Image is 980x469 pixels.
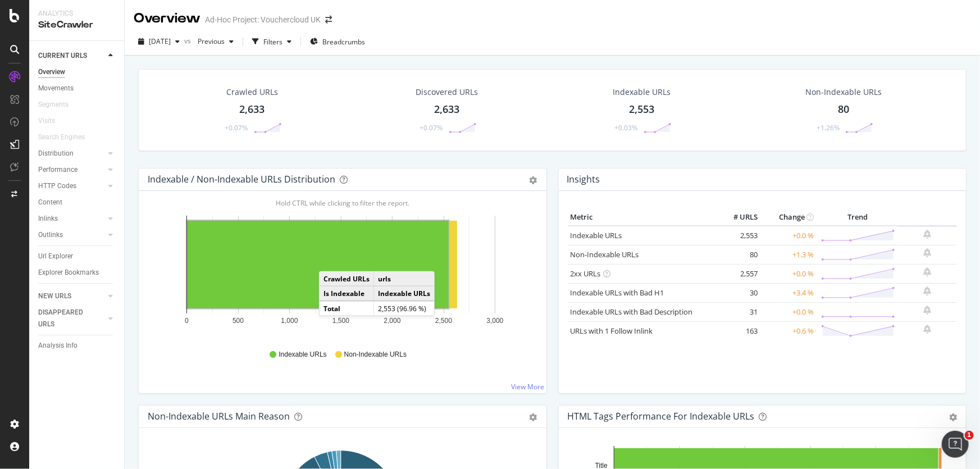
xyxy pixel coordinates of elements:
[322,37,365,47] span: Breadcrumbs
[38,164,105,176] a: Performance
[761,283,817,302] td: +3.4 %
[571,230,622,240] a: Indexable URLs
[332,317,349,325] text: 1,500
[38,115,66,127] a: Visits
[38,251,116,262] a: Url Explorer
[373,301,434,316] td: 2,553 (96.96 %)
[38,131,96,143] a: Search Engines
[613,86,671,98] div: Indexable URLs
[38,50,105,62] a: CURRENT URLS
[38,83,116,94] a: Movements
[571,307,693,317] a: Indexable URLs with Bad Description
[965,431,974,440] span: 1
[38,50,87,62] div: CURRENT URLS
[38,290,105,302] a: NEW URLS
[263,37,282,47] div: Filters
[38,148,105,160] a: Distribution
[38,290,71,302] div: NEW URLS
[148,411,290,422] div: Non-Indexable URLs Main Reason
[761,245,817,264] td: +1.3 %
[38,197,116,208] a: Content
[716,264,761,283] td: 2,557
[761,226,817,245] td: +0.0 %
[344,350,407,359] span: Non-Indexable URLs
[225,123,248,133] div: +0.07%
[38,131,85,143] div: Search Engines
[248,33,296,51] button: Filters
[761,209,817,226] th: Change
[184,36,193,45] span: vs
[373,272,434,286] td: urls
[306,33,370,51] button: Breadcrumbs
[761,302,817,321] td: +0.0 %
[716,321,761,340] td: 163
[567,172,600,187] h4: Insights
[924,306,932,315] div: bell-plus
[568,209,716,226] th: Metric
[325,16,332,24] div: arrow-right-arrow-left
[38,340,116,352] a: Analysis Info
[530,176,537,184] div: gear
[38,99,69,111] div: Segments
[148,209,534,339] svg: A chart.
[320,272,374,286] td: Crawled URLs
[38,180,76,192] div: HTTP Codes
[416,86,478,98] div: Discovered URLs
[806,86,882,98] div: Non-Indexable URLs
[716,209,761,226] th: # URLS
[716,226,761,245] td: 2,553
[924,248,932,257] div: bell-plus
[205,14,321,25] div: Ad-Hoc Project: Vouchercloud UK
[38,251,73,262] div: Url Explorer
[38,267,116,279] a: Explorer Bookmarks
[630,102,655,117] div: 2,553
[134,33,184,51] button: [DATE]
[38,307,95,330] div: DISAPPEARED URLS
[924,267,932,276] div: bell-plus
[38,164,78,176] div: Performance
[279,350,326,359] span: Indexable URLs
[568,411,755,422] div: HTML Tags Performance for Indexable URLs
[949,413,957,421] div: gear
[615,123,638,133] div: +0.03%
[38,229,63,241] div: Outlinks
[38,307,105,330] a: DISAPPEARED URLS
[38,213,58,225] div: Inlinks
[384,317,400,325] text: 2,000
[149,37,171,46] span: 2025 Oct. 2nd
[761,321,817,340] td: +0.6 %
[435,102,460,117] div: 2,633
[38,99,80,111] a: Segments
[373,286,434,301] td: Indexable URLs
[817,209,898,226] th: Trend
[38,148,74,160] div: Distribution
[226,86,278,98] div: Crawled URLs
[571,288,664,298] a: Indexable URLs with Bad H1
[924,325,932,334] div: bell-plus
[38,66,116,78] a: Overview
[716,302,761,321] td: 31
[838,102,850,117] div: 80
[942,431,969,458] iframe: Intercom live chat
[38,19,115,31] div: SiteCrawler
[761,264,817,283] td: +0.0 %
[193,37,225,46] span: Previous
[38,83,74,94] div: Movements
[38,229,105,241] a: Outlinks
[435,317,452,325] text: 2,500
[320,301,374,316] td: Total
[281,317,298,325] text: 1,000
[185,317,189,325] text: 0
[233,317,244,325] text: 500
[486,317,503,325] text: 3,000
[134,9,200,28] div: Overview
[240,102,265,117] div: 2,633
[530,413,537,421] div: gear
[420,123,443,133] div: +0.07%
[924,230,932,239] div: bell-plus
[193,33,238,51] button: Previous
[716,283,761,302] td: 30
[38,213,105,225] a: Inlinks
[38,115,55,127] div: Visits
[38,340,78,352] div: Analysis Info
